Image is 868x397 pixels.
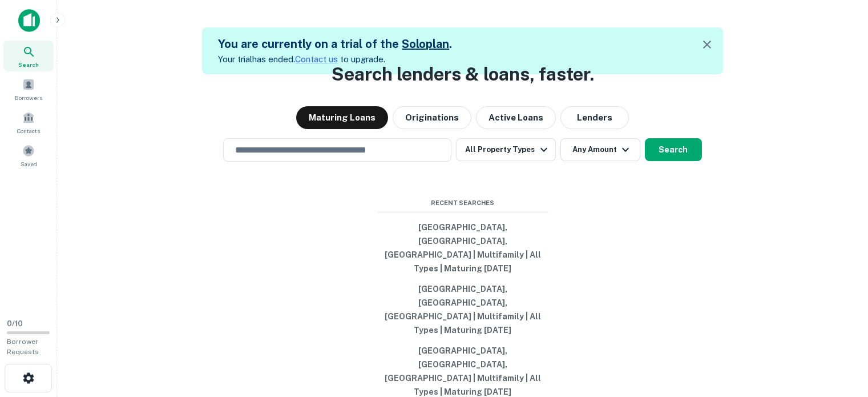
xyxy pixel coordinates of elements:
[377,198,548,208] span: Recent Searches
[18,60,39,69] span: Search
[560,138,640,161] button: Any Amount
[295,54,338,64] a: Contact us
[18,9,40,32] img: capitalize-icon.png
[3,107,54,138] a: Contacts
[402,37,449,51] a: Soloplan
[456,138,555,161] button: All Property Types
[645,138,702,161] button: Search
[17,126,40,135] span: Contacts
[377,279,548,340] button: [GEOGRAPHIC_DATA], [GEOGRAPHIC_DATA], [GEOGRAPHIC_DATA] | Multifamily | All Types | Maturing [DATE]
[3,140,54,171] a: Saved
[15,93,42,102] span: Borrowers
[218,35,452,53] h5: You are currently on a trial of the .
[332,61,594,88] h3: Search lenders & loans, faster.
[7,319,23,328] span: 0 / 10
[811,306,868,360] iframe: Chat Widget
[393,106,471,129] button: Originations
[377,217,548,279] button: [GEOGRAPHIC_DATA], [GEOGRAPHIC_DATA], [GEOGRAPHIC_DATA] | Multifamily | All Types | Maturing [DATE]
[476,106,556,129] button: Active Loans
[3,41,54,71] a: Search
[3,74,54,105] a: Borrowers
[7,338,39,356] span: Borrower Requests
[296,106,388,129] button: Maturing Loans
[218,53,452,66] p: Your trial has ended. to upgrade.
[560,106,629,129] button: Lenders
[21,159,37,169] span: Saved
